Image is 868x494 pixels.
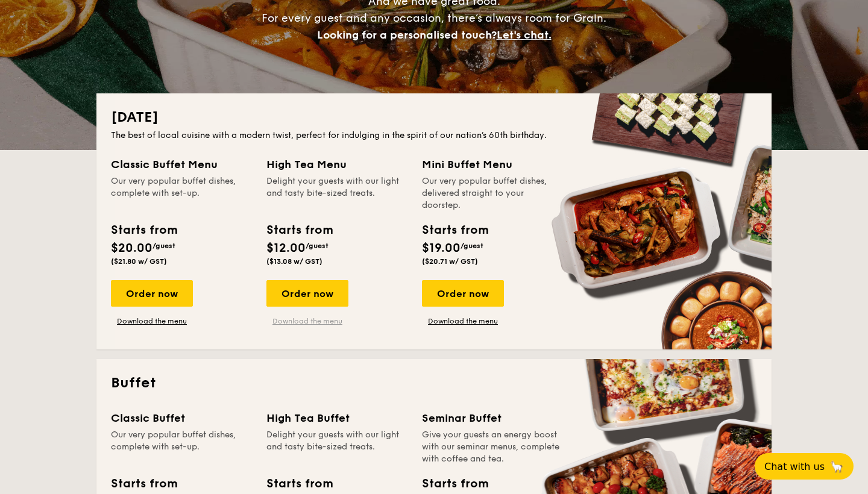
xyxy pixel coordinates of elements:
[422,280,504,307] div: Order now
[266,280,348,307] div: Order now
[111,257,167,266] span: ($21.80 w/ GST)
[266,257,322,266] span: ($13.08 w/ GST)
[497,28,552,42] span: Let's chat.
[111,156,252,173] div: Classic Buffet Menu
[461,242,483,250] span: /guest
[111,374,757,393] h2: Buffet
[153,242,175,250] span: /guest
[266,475,332,493] div: Starts from
[111,316,193,326] a: Download the menu
[266,429,407,465] div: Delight your guests with our light and tasty bite-sized treats.
[764,461,825,472] span: Chat with us
[111,108,757,127] h2: [DATE]
[422,221,488,239] div: Starts from
[266,156,407,173] div: High Tea Menu
[111,475,177,493] div: Starts from
[829,460,844,474] span: 🦙
[755,453,854,480] button: Chat with us🦙
[266,410,407,427] div: High Tea Buffet
[111,241,153,255] span: $20.00
[266,221,332,239] div: Starts from
[317,28,497,42] span: Looking for a personalised touch?
[422,257,478,266] span: ($20.71 w/ GST)
[422,175,563,211] div: Our very popular buffet dishes, delivered straight to your doorstep.
[422,475,488,493] div: Starts from
[111,429,252,465] div: Our very popular buffet dishes, complete with set-up.
[111,175,252,211] div: Our very popular buffet dishes, complete with set-up.
[422,156,563,173] div: Mini Buffet Menu
[111,221,177,239] div: Starts from
[266,316,348,326] a: Download the menu
[266,175,407,211] div: Delight your guests with our light and tasty bite-sized treats.
[111,410,252,427] div: Classic Buffet
[422,241,461,255] span: $19.00
[266,241,306,255] span: $12.00
[422,410,563,427] div: Seminar Buffet
[422,316,504,326] a: Download the menu
[111,280,193,307] div: Order now
[422,429,563,465] div: Give your guests an energy boost with our seminar menus, complete with coffee and tea.
[111,130,757,142] div: The best of local cuisine with a modern twist, perfect for indulging in the spirit of our nation’...
[306,242,329,250] span: /guest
